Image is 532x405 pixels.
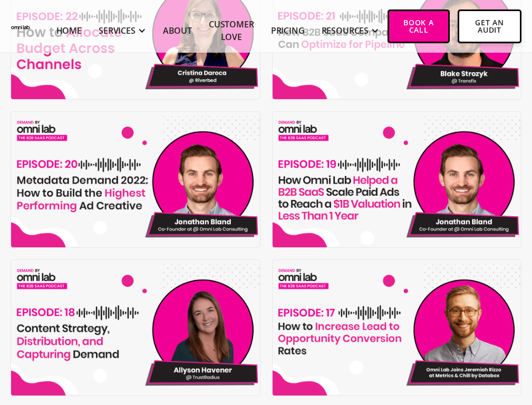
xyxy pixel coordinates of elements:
a: Episode 18: Content Strategy, Distribution, and Capturing Demand with Allyson Havener @ TrustRadius [11,259,260,396]
a: Book a Call [388,9,450,43]
img: Episode 19: How Omni Lab Helped a B2B SaaS Scale Paid Ads to Reach a $1B Valuation in Less Than 1... [273,112,524,247]
a: home [11,19,31,33]
a: Pricing [271,24,305,37]
iframe: Chat Widget [342,283,532,405]
img: Episode 17: Omni Lab Joins Metrics&Chill by Databox: How to Increase Lead to Opportunity Conversi... [273,260,524,396]
div: RESOURCES [322,24,369,37]
img: Episode 18: Content Strategy, Distribution, and Capturing Demand with Allyson Havener @ TrustRadius [11,260,262,396]
a: Home [56,24,82,37]
a: Customer Love [209,18,254,43]
div: SERVICES [99,24,136,37]
img: Omni Lab: B2B SaaS Demand Generation Agency [11,23,31,30]
a: Episode 19: How Omni Lab Helped a B2B SaaS Scale Paid Ads to Reach a $1B Valuation in Less Than 1... [272,111,522,248]
a: Episode 17: Omni Lab Joins Metrics&Chill by Databox: How to Increase Lead to Opportunity Conversi... [272,259,522,396]
a: Episode 20: Metadata Demand 2022: How to Build the Highest Performing Ad Creative [11,111,260,248]
img: Episode 20: Metadata Demand 2022: How to Build the Highest Performing Ad Creative [11,112,262,247]
a: Get An Audit [458,9,521,43]
a: About [163,24,192,37]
